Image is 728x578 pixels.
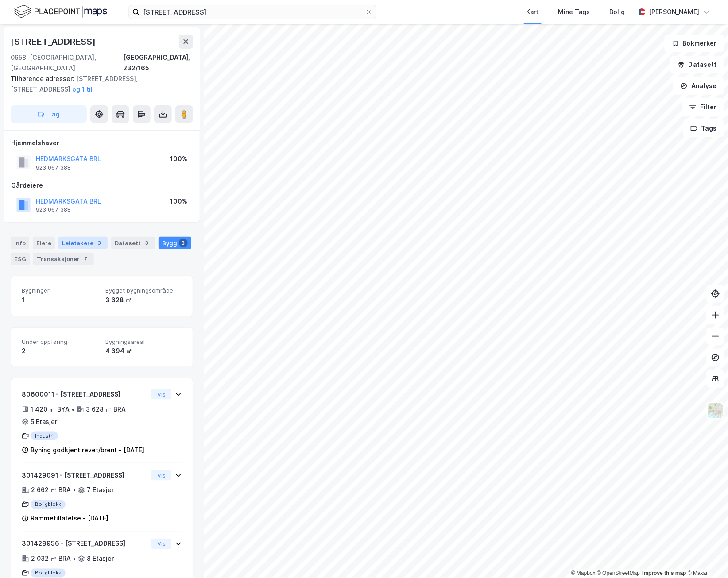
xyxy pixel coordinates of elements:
div: 5 Etasjer [31,416,57,427]
span: Bygningsareal [105,338,182,346]
button: Tags [683,119,724,137]
div: 3 [143,239,151,247]
a: Improve this map [643,570,686,577]
button: Vis [151,470,171,481]
div: [GEOGRAPHIC_DATA], 232/165 [123,52,193,73]
div: 4 694 ㎡ [105,346,182,356]
button: Vis [151,389,171,400]
div: Bygg [159,237,191,249]
div: 2 032 ㎡ BRA [31,554,71,564]
img: logo.f888ab2527a4732fd821a326f86c7f29.svg [14,4,107,19]
div: [PERSON_NAME] [649,7,700,17]
iframe: Chat Widget [684,536,728,578]
button: Filter [682,98,724,116]
div: 3 [179,239,188,247]
div: 7 [81,254,90,263]
div: Datasett [111,237,155,249]
div: 2 [22,346,98,356]
div: 3 [95,239,104,247]
img: Z [707,402,724,419]
div: Bolig [610,7,625,17]
div: 2 662 ㎡ BRA [31,485,71,496]
div: 100% [170,154,187,164]
a: Mapbox [571,570,596,577]
div: Mine Tags [558,7,590,17]
div: 3 628 ㎡ [105,295,182,305]
span: Under oppføring [22,338,98,346]
div: Byning godkjent revet/brent - [DATE] [31,445,144,455]
div: Kontrollprogram for chat [684,536,728,578]
div: Rammetillatelse - [DATE] [31,513,108,524]
div: [STREET_ADDRESS], [STREET_ADDRESS] [11,73,186,95]
div: 301429091 - [STREET_ADDRESS] [22,470,148,481]
div: Hjemmelshaver [11,138,193,148]
div: Eiere [33,237,55,249]
span: Bygninger [22,287,98,294]
div: 923 067 388 [36,206,71,213]
div: [STREET_ADDRESS] [11,35,97,49]
div: • [73,487,76,494]
div: 1 420 ㎡ BYA [31,404,70,415]
div: 0658, [GEOGRAPHIC_DATA], [GEOGRAPHIC_DATA] [11,52,123,73]
input: Søk på adresse, matrikkel, gårdeiere, leietakere eller personer [139,5,365,19]
div: Info [11,237,29,249]
div: 1 [22,295,98,305]
button: Bokmerker [665,35,724,52]
div: 7 Etasjer [87,485,114,496]
div: 923 067 388 [36,164,71,171]
div: Transaksjoner [33,253,94,265]
span: Tilhørende adresser: [11,75,76,82]
div: ESG [11,253,30,265]
div: 8 Etasjer [87,554,114,564]
div: 80600011 - [STREET_ADDRESS] [22,389,148,400]
div: • [71,406,75,413]
div: Gårdeiere [11,180,193,191]
div: 100% [170,196,187,207]
div: 301428956 - [STREET_ADDRESS] [22,539,148,549]
div: 3 628 ㎡ BRA [86,404,126,415]
div: Leietakere [58,237,108,249]
button: Vis [151,539,171,549]
button: Tag [11,105,87,123]
span: Bygget bygningsområde [105,287,182,294]
div: • [73,555,76,563]
button: Datasett [670,56,724,73]
div: Kart [527,7,539,17]
a: OpenStreetMap [597,570,640,577]
button: Analyse [673,77,724,95]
